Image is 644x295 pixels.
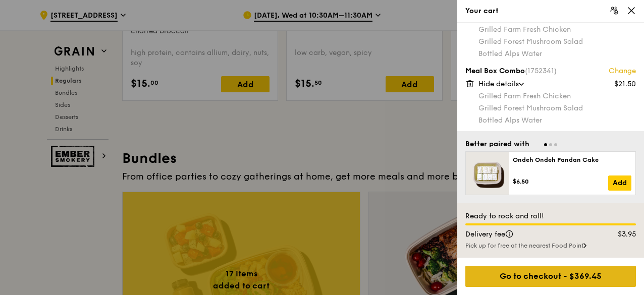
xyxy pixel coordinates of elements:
div: Ready to rock and roll! [465,211,636,221]
div: $6.50 [513,178,608,186]
div: Go to checkout - $369.45 [465,266,636,287]
span: Go to slide 1 [544,143,547,146]
div: Better paired with [465,139,529,149]
span: Go to slide 2 [549,143,552,146]
div: Grilled Forest Mushroom Salad [478,37,636,47]
div: Grilled Forest Mushroom Salad [478,103,636,113]
span: Go to slide 3 [554,143,557,146]
a: Change [609,66,636,76]
div: Grilled Farm Fresh Chicken [478,91,636,101]
div: Grilled Farm Fresh Chicken [478,25,636,35]
div: Bottled Alps Water [478,115,636,126]
div: $3.95 [597,229,642,240]
div: Delivery fee [459,229,597,240]
span: Hide details [478,80,519,88]
div: Pick up for free at the nearest Food Point [465,242,636,250]
div: $21.50 [614,79,636,89]
span: (1752341) [525,67,557,75]
div: Ondeh Ondeh Pandan Cake [513,156,631,164]
div: Meal Box Combo [465,66,636,76]
a: Add [608,175,631,191]
div: Your cart [465,6,636,16]
div: Bottled Alps Water [478,49,636,59]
